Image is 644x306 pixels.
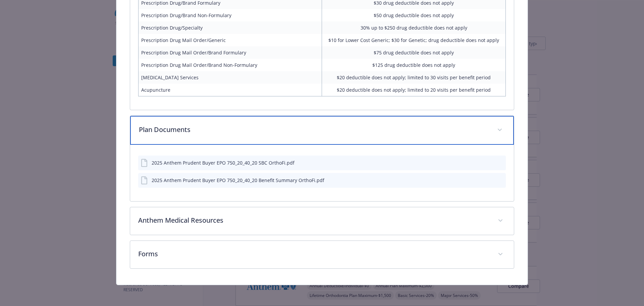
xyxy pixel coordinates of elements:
td: $50 drug deductible does not apply [322,9,506,21]
button: preview file [497,177,503,184]
td: Prescription Drug/Brand Non-Formulary [138,9,322,21]
td: $125 drug deductible does not apply [322,59,506,71]
div: 2025 Anthem Prudent Buyer EPO 750_20_40_20 Benefit Summary OrthoFi.pdf [152,177,324,184]
td: [MEDICAL_DATA] Services [138,71,322,84]
div: Plan Documents [130,116,514,145]
td: $10 for Lower Cost Generic; $30 for Genetic; drug deductible does not apply [322,34,506,46]
button: download file [486,159,492,166]
button: preview file [497,159,503,166]
td: $20 deductible does not apply; limited to 30 visits per benefit period [322,71,506,84]
div: Forms [130,241,514,268]
td: $20 deductible does not apply; limited to 20 visits per benefit period [322,84,506,96]
td: 30% up to $250 drug deductible does not apply [322,21,506,34]
td: Prescription Drug/Specialty [138,21,322,34]
div: 2025 Anthem Prudent Buyer EPO 750_20_40_20 SBC OrthoFi.pdf [152,159,294,166]
td: Prescription Drug Mail Order/Generic [138,34,322,46]
p: Anthem Medical Resources [138,215,490,225]
td: Prescription Drug Mail Order/Brand Non-Formulary [138,59,322,71]
td: Prescription Drug Mail Order/Brand Formulary [138,46,322,59]
td: $75 drug deductible does not apply [322,46,506,59]
div: Plan Documents [130,145,514,201]
button: download file [486,177,492,184]
p: Forms [138,249,490,259]
p: Plan Documents [139,125,489,135]
td: Acupuncture [138,84,322,96]
div: Anthem Medical Resources [130,207,514,235]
